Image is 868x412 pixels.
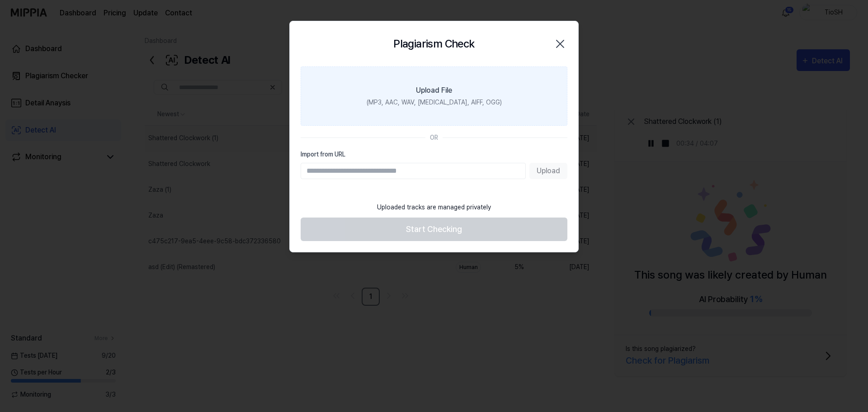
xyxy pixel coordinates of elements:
h2: Plagiarism Check [393,36,474,52]
div: Upload File [416,85,452,96]
div: (MP3, AAC, WAV, [MEDICAL_DATA], AIFF, OGG) [367,98,502,107]
div: Uploaded tracks are managed privately [372,197,496,218]
div: OR [430,133,438,142]
label: Import from URL [301,150,567,159]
